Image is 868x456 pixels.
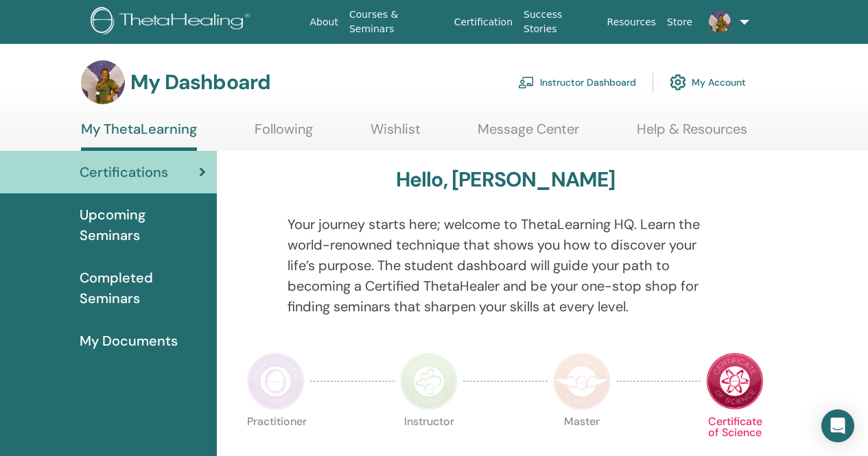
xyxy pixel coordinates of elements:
[637,121,747,147] a: Help & Resources
[553,352,611,410] img: Master
[81,60,125,104] img: default.jpg
[706,352,764,410] img: Certificate of Science
[344,2,449,42] a: Courses & Seminars
[518,67,636,97] a: Instructor Dashboard
[81,121,197,151] a: My ThetaLearning
[130,70,270,95] h3: My Dashboard
[80,267,206,309] span: Completed Seminars
[602,10,662,35] a: Resources
[478,121,579,147] a: Message Center
[670,71,686,94] img: cog.svg
[255,121,313,147] a: Following
[518,76,535,88] img: chalkboard-teacher.svg
[670,67,746,97] a: My Account
[80,162,168,182] span: Certifications
[305,10,344,35] a: About
[709,11,731,33] img: default.jpg
[91,7,255,38] img: logo.png
[821,409,854,442] div: Open Intercom Messenger
[247,352,305,410] img: Practitioner
[661,10,698,35] a: Store
[80,331,178,351] span: My Documents
[518,2,601,42] a: Success Stories
[400,352,458,410] img: Instructor
[449,10,518,35] a: Certification
[371,121,421,147] a: Wishlist
[288,214,724,317] p: Your journey starts here; welcome to ThetaLearning HQ. Learn the world-renowned technique that sh...
[396,167,615,192] h3: Hello, [PERSON_NAME]
[80,204,206,245] span: Upcoming Seminars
